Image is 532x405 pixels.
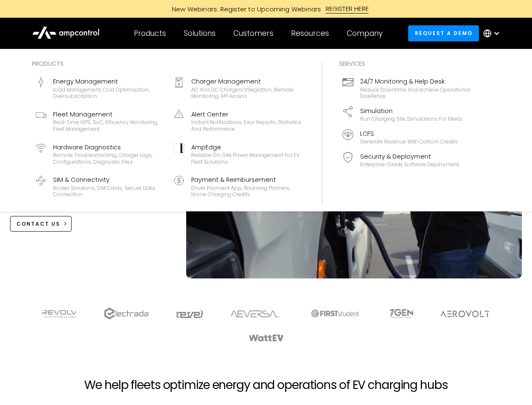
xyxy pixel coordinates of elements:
[53,185,163,198] div: Router Solutions, SIM Cards, Secure Data Connection
[104,308,148,319] img: electrada logo
[440,310,490,317] img: Aerovolt Logo
[53,77,163,86] div: Energy Management
[170,172,305,201] a: Payment & ReimbursementDriver Payment App, Roaming Partners, Home Charging Credits
[32,106,167,136] a: Fleet ManagementReal-time GPS, SoC, efficiency monitoring, fleet management
[10,216,72,232] a: CONTACT US
[347,29,382,38] div: Company
[339,73,474,103] a: 24/7 Monitoring & Help DeskReduce downtime and achieve operational excellence
[191,143,302,152] div: AmpEdge
[191,119,302,132] div: Instant notifications, error reports, statistics and performance
[249,335,284,341] img: WattEV logo
[184,29,216,38] div: Solutions
[32,172,167,201] a: SIM & ConnectivityRouter Solutions, SIM Cards, Secure Data Connection
[191,152,302,165] div: Reliable On-site Power Management for EV Fleet Solutions
[84,378,447,392] h2: We help fleets optimize energy and operations of EV charging hubs
[163,5,326,13] div: New Webinars: Register to Upcoming Webinars
[16,220,60,228] div: CONTACT US
[360,86,471,100] div: Reduce downtime and achieve operational excellence
[53,110,163,119] div: Fleet Management
[360,106,462,116] div: Simulation
[191,110,302,119] div: Alert Center
[170,139,305,169] a: AmpEdgeReliable On-site Power Management for EV Fleet Solutions
[134,29,166,38] div: Products
[360,138,458,145] div: Generate revenue with carbon credits
[53,86,163,100] div: Load management, cost optimization, oversubscription
[360,116,462,122] div: Run charging site simulations for fleets
[170,73,305,103] a: Charger ManagementAC and DC chargers integration, remote monitoring, API access
[191,86,302,100] div: AC and DC chargers integration, remote monitoring, API access
[53,175,163,184] div: SIM & Connectivity
[53,143,163,152] div: Hardware Diagnostics
[360,77,471,86] div: 24/7 Monitoring & Help Desk
[339,103,474,126] a: SimulationRun charging site simulations for fleets
[191,185,302,198] div: Driver Payment App, Roaming Partners, Home Charging Credits
[53,152,163,165] div: Remote troubleshooting, charger logs, configurations, diagnostic files
[360,161,459,168] div: Enterprise-grade software deployment
[339,126,474,148] a: LCFSGenerate revenue with carbon credits
[32,73,167,103] a: Energy ManagementLoad management, cost optimization, oversubscription
[53,119,163,132] div: Real-time GPS, SoC, efficiency monitoring, fleet management
[32,59,305,68] div: Products
[191,77,302,86] div: Charger Management
[291,29,329,38] div: Resources
[339,59,474,68] div: Services
[170,106,305,136] a: Alert CenterInstant notifications, error reports, statistics and performance
[326,4,369,13] div: REGISTER HERE
[32,139,167,169] a: Hardware DiagnosticsRemote troubleshooting, charger logs, configurations, diagnostic files
[191,175,302,184] div: Payment & Reimbursement
[233,29,273,38] div: Customers
[360,152,459,161] div: Security & Deployment
[408,25,479,41] a: Request a demo
[360,129,458,138] div: LCFS
[339,148,474,171] a: Security & DeploymentEnterprise-grade software deployment
[77,4,456,13] a: New Webinars: Register to Upcoming WebinarsREGISTER HERE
